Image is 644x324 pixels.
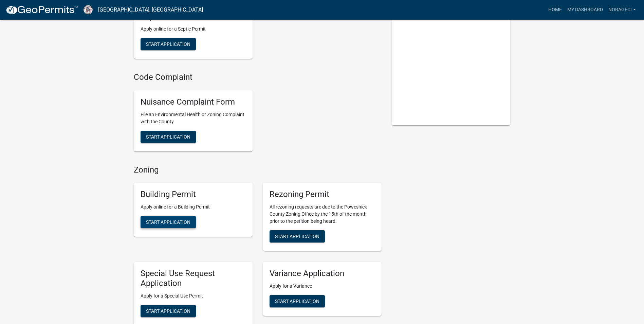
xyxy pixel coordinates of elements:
a: Home [546,3,565,16]
p: Apply for a Variance [270,283,375,290]
p: Apply for a Special Use Permit [141,292,246,300]
h5: Building Permit [141,190,246,199]
img: Poweshiek County, IA [84,5,93,14]
h4: Code Complaint [134,72,382,82]
h5: Variance Application [270,269,375,278]
p: File an Environmental Health or Zoning Complaint with the County [141,111,246,125]
h5: Nuisance Complaint Form [141,97,246,107]
span: Start Application [275,234,319,239]
button: Start Application [270,295,325,307]
h5: Special Use Request Application [141,269,246,288]
span: Start Application [146,219,190,225]
button: Start Application [270,230,325,242]
span: Start Application [146,134,190,139]
p: Apply online for a Septic Permit [141,25,246,33]
span: Start Application [146,308,190,313]
button: Start Application [141,305,196,317]
button: Start Application [141,38,196,50]
span: Start Application [275,299,319,304]
p: All rezoning requests are due to the Poweshiek County Zoning Office by the 15th of the month prio... [270,203,375,225]
span: Start Application [146,41,190,47]
button: Start Application [141,131,196,143]
h4: Zoning [134,165,382,175]
a: [GEOGRAPHIC_DATA], [GEOGRAPHIC_DATA] [98,4,203,16]
button: Start Application [141,216,196,228]
p: Apply online for a Building Permit [141,203,246,211]
h5: Rezoning Permit [270,190,375,199]
a: norageci [606,3,639,16]
a: My Dashboard [565,3,606,16]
